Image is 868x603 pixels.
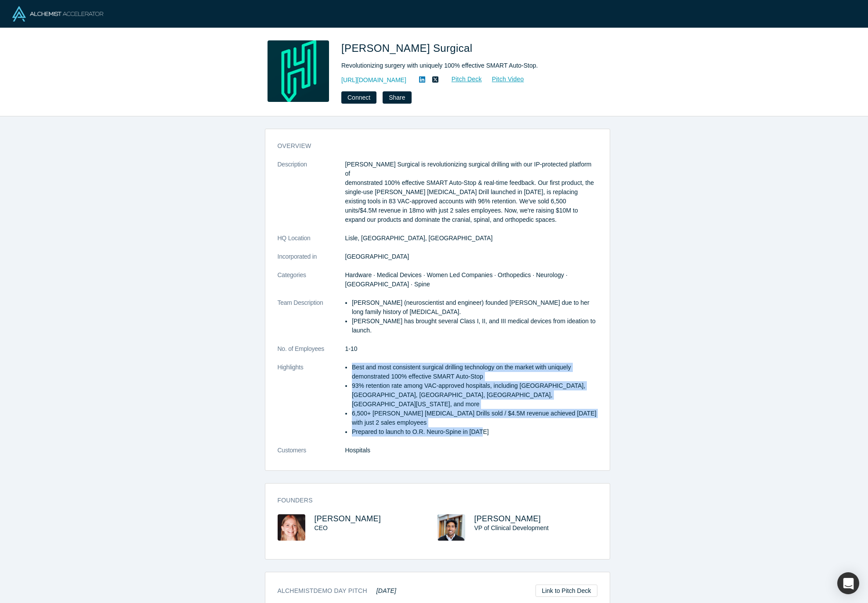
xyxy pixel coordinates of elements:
img: Amit Ayer's Profile Image [438,514,465,541]
span: Hardware · Medical Devices · Women Led Companies · Orthopedics · Neurology · [GEOGRAPHIC_DATA] · ... [345,271,568,288]
dd: Hospitals [345,446,597,455]
span: [PERSON_NAME] Surgical [341,42,476,54]
img: Alchemist Logo [12,6,103,22]
div: Revolutionizing surgery with uniquely 100% effective SMART Auto-Stop. [341,61,587,70]
li: 93% retention rate among VAC-approved hospitals, including [GEOGRAPHIC_DATA], [GEOGRAPHIC_DATA], ... [352,381,597,409]
em: [DATE] [376,587,396,594]
img: Hubly Surgical's Logo [268,40,329,102]
a: Link to Pitch Deck [535,585,597,597]
dt: Team Description [278,298,345,344]
dd: Lisle, [GEOGRAPHIC_DATA], [GEOGRAPHIC_DATA] [345,234,597,243]
dt: Description [278,160,345,234]
p: [PERSON_NAME] Surgical is revolutionizing surgical drilling with our IP-protected platform of dem... [345,160,597,224]
li: Best and most consistent surgical drilling technology on the market with uniquely demonstrated 10... [352,363,597,381]
li: 6,500+ [PERSON_NAME] [MEDICAL_DATA] Drills sold / $4.5M revenue achieved [DATE] with just 2 sales... [352,409,597,427]
dt: HQ Location [278,234,345,252]
li: [PERSON_NAME] (neuroscientist and engineer) founded [PERSON_NAME] due to her long family history ... [352,298,597,317]
dd: [GEOGRAPHIC_DATA] [345,252,597,261]
li: [PERSON_NAME] has brought several Class I, II, and III medical devices from ideation to launch. [352,317,597,335]
dd: 1-10 [345,344,597,354]
a: [PERSON_NAME] [315,514,381,523]
a: Pitch Video [482,74,524,84]
a: [PERSON_NAME] [474,514,541,523]
img: Casey Qadir's Profile Image [278,514,305,541]
a: Pitch Deck [442,74,482,84]
dt: No. of Employees [278,344,345,363]
dt: Highlights [278,363,345,446]
li: Prepared to launch to O.R. Neuro-Spine in [DATE] [352,427,597,437]
dt: Categories [278,271,345,298]
a: [URL][DOMAIN_NAME] [341,76,406,85]
span: CEO [315,524,328,531]
h3: Alchemist Demo Day Pitch [278,586,397,596]
button: Share [383,91,411,104]
dt: Incorporated in [278,252,345,271]
dt: Customers [278,446,345,464]
span: VP of Clinical Development [474,524,549,531]
h3: overview [278,141,585,151]
button: Connect [341,91,376,104]
h3: Founders [278,496,585,505]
